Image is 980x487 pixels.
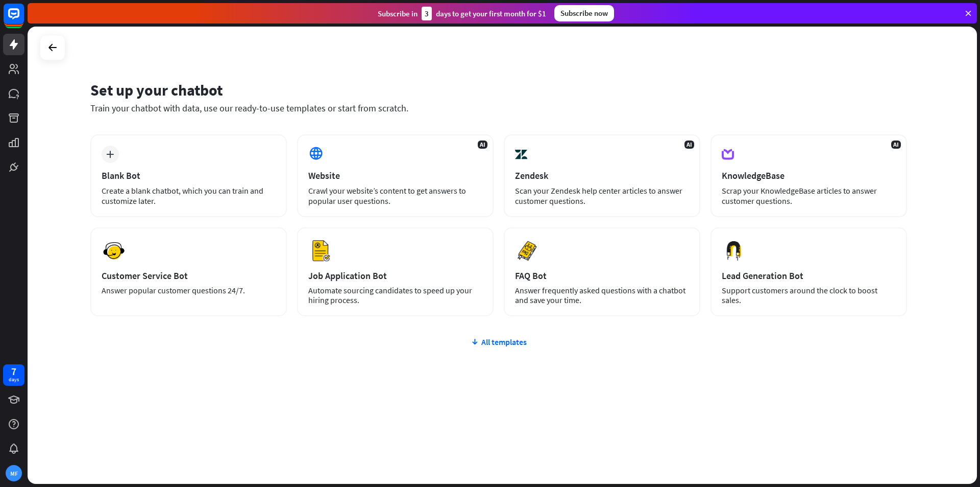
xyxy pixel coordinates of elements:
div: Subscribe now [554,5,614,21]
div: Subscribe in days to get your first month for $1 [378,7,546,20]
div: 7 [11,367,16,376]
div: All templates [90,337,907,347]
div: Support customers around the clock to boost sales. [722,286,896,305]
a: 7 days [3,364,24,386]
div: KnowledgeBase [722,170,896,181]
div: Create a blank chatbot, which you can train and customize later. [102,185,276,206]
div: Automate sourcing candidates to speed up your hiring process. [308,286,482,305]
span: AI [478,141,487,149]
div: days [9,376,19,383]
div: MF [6,465,22,481]
div: Blank Bot [102,170,276,181]
div: Set up your chatbot [90,80,907,100]
div: Train your chatbot with data, use our ready-to-use templates or start from scratch. [90,102,907,114]
i: plus [106,151,114,158]
div: Job Application Bot [308,270,482,282]
div: Answer popular customer questions 24/7. [102,286,276,295]
div: FAQ Bot [515,270,689,282]
div: Lead Generation Bot [722,270,896,282]
div: Customer Service Bot [102,270,276,282]
div: Zendesk [515,170,689,181]
span: AI [891,141,901,149]
span: AI [684,141,694,149]
div: Crawl your website’s content to get answers to popular user questions. [308,185,482,206]
div: Scan your Zendesk help center articles to answer customer questions. [515,185,689,206]
div: Website [308,170,482,181]
div: Scrap your KnowledgeBase articles to answer customer questions. [722,185,896,206]
div: Answer frequently asked questions with a chatbot and save your time. [515,286,689,305]
div: 3 [422,7,432,20]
